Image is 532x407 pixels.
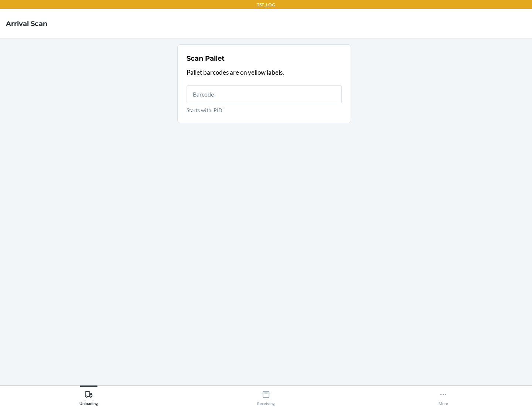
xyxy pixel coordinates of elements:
div: Unloading [79,387,98,406]
p: Pallet barcodes are on yellow labels. [187,68,342,77]
p: Starts with 'PID' [187,106,342,114]
p: TST_LOG [257,1,275,8]
div: Receiving [257,387,275,406]
div: More [439,387,448,406]
h2: Scan Pallet [187,54,225,63]
button: Receiving [177,386,355,406]
h4: Arrival Scan [6,19,47,28]
input: Starts with 'PID' [187,85,342,103]
button: More [355,386,532,406]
